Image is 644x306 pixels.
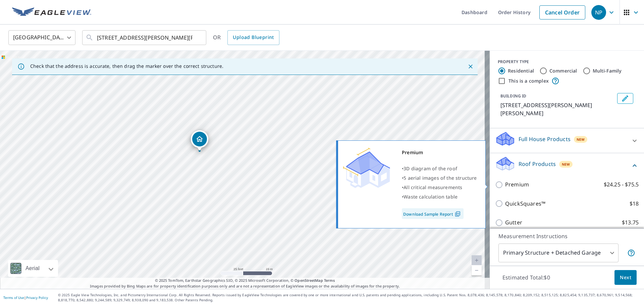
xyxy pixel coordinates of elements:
p: Roof Products [519,160,556,168]
p: $24.25 - $75.5 [604,180,639,189]
p: Premium [505,180,529,189]
p: © 2025 Eagle View Technologies, Inc. and Pictometry International Corp. All Rights Reserved. Repo... [58,293,641,303]
div: [GEOGRAPHIC_DATA] [8,28,75,47]
img: Pdf Icon [453,211,462,217]
a: Terms [324,278,335,283]
p: BUILDING ID [500,93,526,99]
div: Roof ProductsNew [495,156,639,175]
div: PROPERTY TYPE [498,59,636,65]
button: Next [614,270,637,285]
label: Residential [508,68,534,74]
div: Full House ProductsNew [495,131,639,150]
a: Download Sample Report [402,208,464,219]
span: Your report will include the primary structure and a detached garage if one exists. [627,249,635,257]
div: Dropped pin, building 1, Residential property, 6618 Madison Mclean Dr Mc Lean, VA 22101 [191,130,208,151]
a: Terms of Use [3,295,24,300]
div: Premium [402,148,477,157]
button: Close [466,62,475,71]
div: • [402,183,477,192]
p: $18 [630,200,639,208]
p: Check that the address is accurate, then drag the marker over the correct structure. [30,63,223,69]
div: Aerial [23,260,42,277]
p: Gutter [505,218,522,227]
img: EV Logo [12,7,91,17]
input: Search by address or latitude-longitude [97,28,193,47]
span: Upload Blueprint [233,33,274,42]
p: | [3,296,48,300]
span: New [577,137,585,142]
div: • [402,164,477,173]
button: Edit building 1 [617,93,633,104]
span: © 2025 TomTom, Earthstar Geographics SIO, © 2025 Microsoft Corporation, © [155,278,335,283]
p: Full House Products [519,135,571,143]
div: Primary Structure + Detached Garage [498,244,619,262]
p: $13.75 [622,218,639,227]
div: Aerial [8,260,58,277]
a: Current Level 20, Zoom In Disabled [472,255,482,265]
div: • [402,173,477,183]
p: Measurement Instructions [498,232,635,240]
label: Multi-Family [593,68,622,74]
a: Cancel Order [539,5,585,19]
span: All critical measurements [404,184,462,190]
div: OR [213,30,279,45]
span: Next [620,273,631,282]
a: OpenStreetMap [294,278,323,283]
a: Privacy Policy [26,295,48,300]
p: Estimated Total: $0 [497,270,555,285]
a: Upload Blueprint [227,30,279,45]
span: 5 aerial images of the structure [404,175,477,181]
div: NP [591,5,606,20]
p: [STREET_ADDRESS][PERSON_NAME][PERSON_NAME] [500,101,614,117]
span: 3D diagram of the roof [404,165,457,172]
label: This is a complex [508,78,549,84]
span: Waste calculation table [404,193,458,200]
div: • [402,192,477,202]
p: QuickSquares™ [505,200,545,208]
label: Commercial [549,68,577,74]
span: New [562,162,570,167]
a: Current Level 20, Zoom Out [472,265,482,275]
img: Premium [343,148,390,188]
